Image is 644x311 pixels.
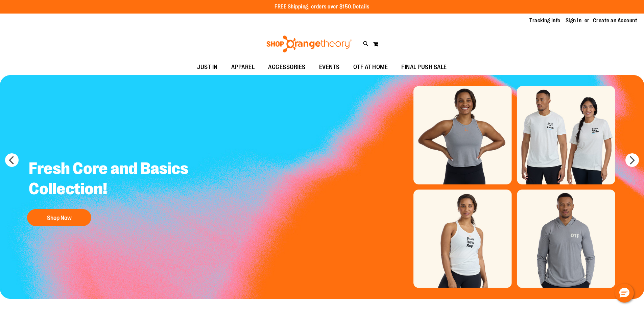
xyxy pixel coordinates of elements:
a: Tracking Info [529,17,560,24]
h2: Fresh Core and Basics Collection! [24,153,204,206]
span: FINAL PUSH SALE [401,60,447,75]
img: Shop Orangetheory [265,36,353,52]
span: EVENTS [319,60,340,75]
a: Fresh Core and Basics Collection! Shop Now [24,153,204,229]
span: OTF AT HOME [353,60,388,75]
p: FREE Shipping, orders over $150. [275,3,369,11]
button: Hello, have a question? Let’s chat. [615,284,634,303]
a: JUST IN [190,60,224,75]
span: APPAREL [231,60,255,75]
a: FINAL PUSH SALE [395,60,454,75]
a: Details [353,4,369,10]
span: ACCESSORIES [268,60,306,75]
a: EVENTS [312,60,347,75]
a: Create an Account [593,17,638,24]
a: APPAREL [224,60,262,75]
button: Shop Now [27,209,91,226]
span: JUST IN [197,60,218,75]
button: next [625,153,639,167]
a: ACCESSORIES [261,60,312,75]
button: prev [5,153,19,167]
a: Sign In [566,17,582,24]
a: OTF AT HOME [347,60,395,75]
